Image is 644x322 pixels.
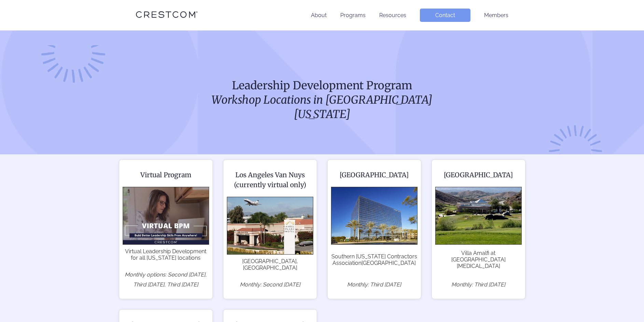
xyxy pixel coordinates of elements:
[435,248,522,271] span: Villa Amalfi at [GEOGRAPHIC_DATA][MEDICAL_DATA]
[435,170,522,180] h2: [GEOGRAPHIC_DATA]
[227,170,313,190] h2: Los Angeles Van Nuys (currently virtual only)
[340,12,366,18] a: Programs
[435,187,522,245] img: Riverside County North
[123,170,209,180] h2: Virtual Program
[223,159,317,299] a: Los Angeles Van Nuys (currently virtual only) [GEOGRAPHIC_DATA], [GEOGRAPHIC_DATA] Monthly: Secon...
[119,159,213,299] a: Virtual Program Virtual Leadership Development for all [US_STATE] locations Monthly options: Seco...
[420,9,470,22] a: Contact
[379,12,406,18] a: Resources
[331,187,417,245] img: Orange County
[311,12,327,18] a: About
[227,258,313,271] span: [GEOGRAPHIC_DATA], [GEOGRAPHIC_DATA]
[431,159,525,299] a: [GEOGRAPHIC_DATA] Villa Amalfi at [GEOGRAPHIC_DATA][MEDICAL_DATA] Monthly: Third [DATE]
[123,248,209,261] span: Virtual Leadership Development for all [US_STATE] locations
[451,281,505,288] i: Monthly: Third [DATE]
[327,159,421,299] a: [GEOGRAPHIC_DATA] Southern [US_STATE] Contractors Association[GEOGRAPHIC_DATA] Monthly: Third [DATE]
[347,281,401,288] i: Monthly: Third [DATE]
[191,78,453,121] h1: Leadership Development Program
[227,197,313,255] img: Los Angeles Van Nuys (currently virtual only)
[240,281,300,288] i: Monthly: Second [DATE]
[331,170,417,180] h2: [GEOGRAPHIC_DATA]
[484,12,508,18] a: Members
[123,187,209,245] img: Virtual
[331,248,417,271] span: Southern [US_STATE] Contractors Association[GEOGRAPHIC_DATA]
[211,93,433,121] i: Workshop Locations in [GEOGRAPHIC_DATA][US_STATE]
[125,271,207,288] i: Monthly options: Second [DATE], Third [DATE], Third [DATE]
